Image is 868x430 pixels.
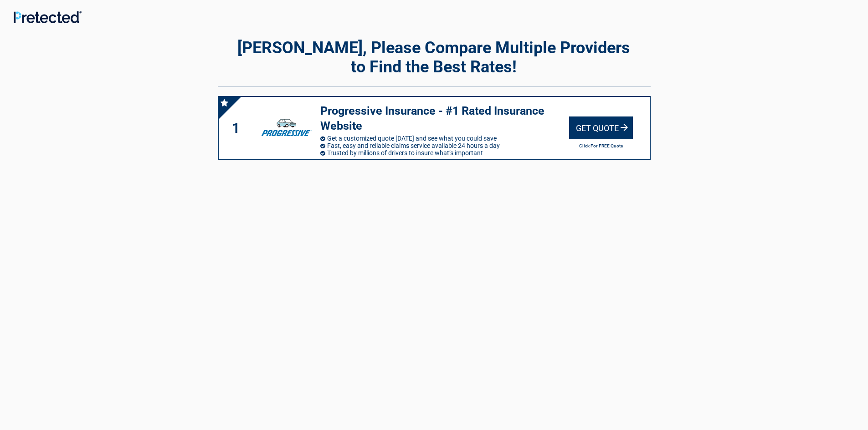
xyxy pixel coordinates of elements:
div: 1 [228,118,250,138]
li: Fast, easy and reliable claims service available 24 hours a day [320,142,569,149]
img: progressive's logo [257,114,315,142]
img: Main Logo [14,11,82,23]
h2: Click For FREE Quote [569,143,633,148]
h3: Progressive Insurance - #1 Rated Insurance Website [320,104,569,133]
li: Get a customized quote [DATE] and see what you could save [320,135,569,142]
h2: [PERSON_NAME], Please Compare Multiple Providers to Find the Best Rates! [218,38,651,76]
li: Trusted by millions of drivers to insure what’s important [320,149,569,157]
div: Get Quote [569,116,633,139]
